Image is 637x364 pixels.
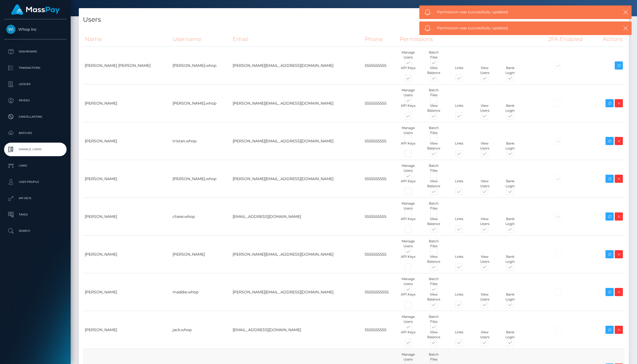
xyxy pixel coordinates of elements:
td: [PERSON_NAME] [83,122,171,160]
td: 5555555555 [363,311,398,349]
div: Manage Users [396,239,421,249]
th: Permissions [398,32,546,47]
div: Links [446,179,472,189]
td: 5555555555 [363,47,398,84]
a: Payees [4,94,67,107]
p: Transactions [6,64,64,72]
div: API Keys [396,216,421,226]
td: [PERSON_NAME].whop [171,47,231,84]
div: View Users [472,292,498,302]
td: chase.whop [171,198,231,236]
td: 5555555555 [363,84,398,122]
a: Ledger [4,77,67,91]
div: Manage Users [396,277,421,286]
div: Manage Users [396,201,421,211]
td: [PERSON_NAME][EMAIL_ADDRESS][DOMAIN_NAME] [231,236,363,273]
div: Batch Files [421,277,446,286]
div: Bank Login [497,141,523,151]
div: View Balance [421,330,446,340]
td: [PERSON_NAME].whop [171,160,231,198]
td: 5555555555 [363,160,398,198]
div: View Users [472,216,498,226]
div: Manage Users [396,163,421,173]
div: API Keys [396,254,421,264]
div: View Users [472,103,498,113]
p: Links [6,162,64,170]
td: 55555555555 [363,273,398,311]
div: Batch Files [421,239,446,249]
th: Username [171,32,231,47]
div: Bank Login [497,330,523,340]
div: View Users [472,141,498,151]
h4: Users [83,15,625,24]
p: Search [6,227,64,235]
a: API Keys [4,192,67,205]
td: [PERSON_NAME][EMAIL_ADDRESS][DOMAIN_NAME] [231,160,363,198]
td: maddie.whop [171,273,231,311]
th: Actions [595,32,625,47]
div: Links [446,216,472,226]
div: API Keys [396,141,421,151]
td: [PERSON_NAME] [PERSON_NAME] [83,47,171,84]
a: User Profile [4,175,67,189]
div: API Keys [396,292,421,302]
div: Bank Login [497,65,523,75]
div: Batch Files [421,201,446,211]
div: Batch Files [421,163,446,173]
div: View Balance [421,141,446,151]
div: View Balance [421,254,446,264]
th: Phone [363,32,398,47]
p: Payees [6,96,64,105]
td: [PERSON_NAME] [83,160,171,198]
div: Batch Files [421,50,446,60]
div: View Balance [421,292,446,302]
span: Permission was successfully updated. [437,9,605,15]
td: [EMAIL_ADDRESS][DOMAIN_NAME] [231,198,363,236]
td: [PERSON_NAME][EMAIL_ADDRESS][DOMAIN_NAME] [231,273,363,311]
td: [PERSON_NAME][EMAIL_ADDRESS][DOMAIN_NAME] [231,122,363,160]
td: 5555555555 [363,122,398,160]
td: [PERSON_NAME].whop [171,84,231,122]
div: API Keys [396,103,421,113]
p: Ledger [6,80,64,88]
div: View Balance [421,65,446,75]
div: Links [446,103,472,113]
div: View Users [472,330,498,340]
td: 5555555555 [363,198,398,236]
p: Taxes [6,211,64,219]
img: MassPay Logo [11,4,60,15]
div: API Keys [396,330,421,340]
div: Links [446,65,472,75]
td: [PERSON_NAME] [83,198,171,236]
div: Manage Users [396,50,421,60]
div: Batch Files [421,88,446,98]
td: [PERSON_NAME] [83,84,171,122]
div: View Users [472,254,498,264]
a: Transactions [4,61,67,75]
div: Batch Files [421,125,446,135]
div: View Users [472,65,498,75]
p: Batches [6,129,64,137]
p: User Profile [6,178,64,186]
div: View Balance [421,216,446,226]
th: Name [83,32,171,47]
div: Manage Users [396,125,421,135]
div: API Keys [396,179,421,189]
div: Bank Login [497,103,523,113]
a: Search [4,224,67,238]
td: [PERSON_NAME] [83,273,171,311]
a: Manage Users [4,143,67,156]
p: Dashboard [6,48,64,56]
td: [PERSON_NAME] [83,236,171,273]
div: Bank Login [497,254,523,264]
div: Bank Login [497,179,523,189]
div: Links [446,292,472,302]
div: Batch Files [421,352,446,362]
td: tristan.whop [171,122,231,160]
div: Batch Files [421,314,446,324]
div: Links [446,141,472,151]
td: [PERSON_NAME] [83,311,171,349]
a: Dashboard [4,45,67,58]
div: Bank Login [497,292,523,302]
div: Manage Users [396,88,421,98]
